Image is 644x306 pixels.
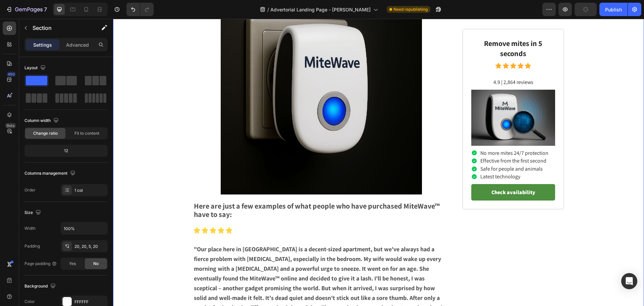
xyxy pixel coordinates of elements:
div: Size [24,208,42,217]
div: Undo/Redo [126,3,154,16]
p: Safe for people and animals [367,147,435,153]
p: Here are just a few examples of what people who have purchased MiteWave™ have to say: [81,183,335,200]
span: Change ratio [33,130,58,136]
span: No [93,261,99,267]
img: gempages_574028890666697497-957e0cac-e31a-47dc-b27f-8ccee91dac8a.png [358,71,442,127]
p: Check availability [378,169,422,178]
div: Layout [24,63,47,73]
span: Fit to content [74,130,99,136]
div: Padding [24,243,40,249]
div: Order [24,187,36,193]
div: Beta [5,123,16,128]
button: <p>Check availability</p> [358,165,442,182]
div: Page padding [24,261,57,267]
div: 450 [6,72,16,77]
span: Yes [69,261,76,267]
span: / [267,6,269,13]
div: 1 col [74,187,106,193]
div: 20, 20, 5, 20 [74,244,106,250]
p: Advanced [66,41,89,48]
div: Publish [605,6,622,13]
p: 4.9 | 2,864 reviews [359,60,441,67]
p: 7 [44,5,47,13]
div: Column width [24,116,60,125]
div: 12 [26,146,106,156]
button: 7 [3,3,50,16]
button: Publish [599,3,628,16]
p: No more mites 24/7 protection [367,131,435,137]
p: "Our place here in [GEOGRAPHIC_DATA] is a decent-sized apartment, but we've always had a fierce p... [81,225,335,303]
div: Open Intercom Messenger [621,273,637,289]
p: Latest technology [367,155,435,161]
div: Width [24,225,36,231]
p: Settings [33,41,52,48]
div: Columns management [24,169,77,178]
p: Remove mites in 5 seconds [359,19,441,40]
p: Section [33,24,88,32]
div: Background [24,282,57,291]
div: FFFFFF [74,299,106,305]
iframe: Design area [113,19,644,306]
div: Color [24,299,35,305]
p: Effective from the first second [367,139,435,145]
span: Advertorial Landing Page - [PERSON_NAME] [270,6,371,13]
input: Auto [61,222,107,234]
span: Need republishing [393,6,428,12]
